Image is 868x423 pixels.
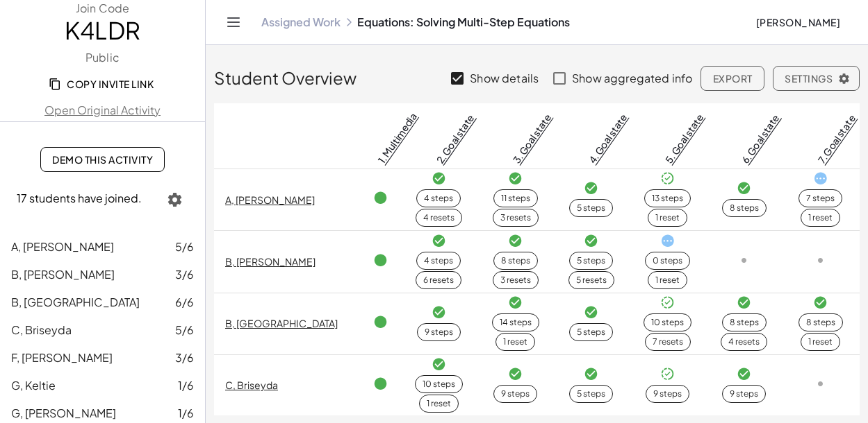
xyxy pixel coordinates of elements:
[737,367,751,381] i: Task finished and correct.
[175,266,194,283] span: 3/6
[423,274,454,286] div: 6 resets
[813,253,828,268] i: Task not started.
[11,295,140,309] span: B, [GEOGRAPHIC_DATA]
[712,72,752,85] span: Export
[225,379,278,391] a: C, Briseyda
[508,234,523,248] i: Task finished and correct.
[432,234,446,248] i: Task finished and correct.
[584,367,598,381] i: Task finished and correct.
[500,274,531,286] div: 3 resets
[373,315,388,329] i: Task finished.
[813,171,828,186] i: Task started.
[40,71,165,96] button: Copy Invite Link
[214,45,860,95] div: Student Overview
[653,254,682,267] div: 0 steps
[660,171,675,186] i: Task finished and part of it marked as correct.
[11,267,115,282] span: B, [PERSON_NAME]
[577,202,605,214] div: 5 steps
[17,191,142,205] span: 17 students have joined.
[178,377,194,394] span: 1/6
[808,211,833,224] div: 1 reset
[737,181,751,196] i: Task finished and correct.
[773,66,860,91] button: Settings
[660,234,675,248] i: Task started.
[660,295,675,310] i: Task finished and part of it marked as correct.
[785,72,848,85] span: Settings
[470,62,539,95] label: Show details
[660,367,675,381] i: Task finished and part of it marked as correct.
[222,11,245,33] button: Toggle navigation
[175,294,194,311] span: 6/6
[744,10,851,35] button: [PERSON_NAME]
[584,234,598,248] i: Task finished and correct.
[11,350,113,365] span: F, [PERSON_NAME]
[432,305,446,320] i: Task finished and correct.
[373,377,388,391] i: Task finished.
[40,147,165,172] a: Demo This Activity
[653,388,682,400] div: 9 steps
[175,349,194,366] span: 3/6
[11,378,56,392] span: G, Keltie
[662,111,706,166] a: 5. Goal state
[52,153,153,166] span: Demo This Activity
[577,326,605,338] div: 5 steps
[508,171,523,186] i: Task finished and correct.
[175,322,194,338] span: 5/6
[730,316,759,329] div: 8 steps
[427,397,451,410] div: 1 reset
[500,211,531,224] div: 3 resets
[806,192,835,205] div: 7 steps
[737,253,751,268] i: Task not started.
[423,211,455,224] div: 4 resets
[11,239,114,254] span: A, [PERSON_NAME]
[730,202,759,214] div: 8 steps
[225,255,316,268] a: B, [PERSON_NAME]
[501,192,530,205] div: 11 steps
[424,254,453,267] div: 4 steps
[815,112,858,165] a: 7. Goal state
[501,388,530,400] div: 9 steps
[755,16,840,28] span: [PERSON_NAME]
[11,406,116,420] span: G, [PERSON_NAME]
[577,388,605,400] div: 5 steps
[652,192,683,205] div: 13 steps
[424,192,453,205] div: 4 steps
[728,336,760,348] div: 4 resets
[373,253,388,268] i: Task finished.
[806,316,835,329] div: 8 steps
[813,295,828,310] i: Task finished and correct.
[730,388,758,400] div: 9 steps
[655,274,680,286] div: 1 reset
[261,15,341,29] a: Assigned Work
[653,336,683,348] div: 7 resets
[739,112,782,166] a: 6. Goal state
[651,316,684,329] div: 10 steps
[508,367,523,381] i: Task finished and correct.
[225,317,338,329] a: B, [GEOGRAPHIC_DATA]
[655,211,680,224] div: 1 reset
[425,326,453,338] div: 9 steps
[510,111,554,166] a: 3. Goal state
[584,305,598,320] i: Task finished and correct.
[576,274,607,286] div: 5 resets
[51,78,154,90] span: Copy Invite Link
[572,62,692,95] label: Show aggregated info
[433,112,476,166] a: 2. Goal state
[813,377,828,391] i: Task not started.
[701,66,764,91] button: Export
[432,357,446,372] i: Task finished and correct.
[584,181,598,196] i: Task finished and correct.
[503,336,527,348] div: 1 reset
[373,191,388,205] i: Task finished.
[737,295,751,310] i: Task finished and correct.
[432,171,446,186] i: Task finished and correct.
[175,239,194,255] span: 5/6
[11,322,72,337] span: C, Briseyda
[508,295,523,310] i: Task finished and correct.
[423,378,455,390] div: 10 steps
[225,193,315,206] a: A, [PERSON_NAME]
[586,111,630,166] a: 4. Goal state
[85,50,120,66] label: Public
[375,110,418,166] a: 1. Multimedia
[577,254,605,267] div: 5 steps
